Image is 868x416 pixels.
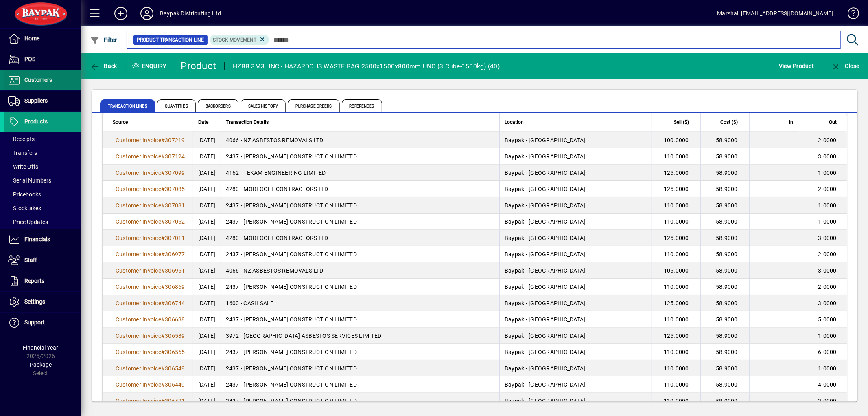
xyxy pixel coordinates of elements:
[161,381,165,388] span: #
[24,236,50,242] span: Financials
[157,99,196,112] span: Quantities
[116,202,161,209] span: Customer Invoice
[831,63,859,69] span: Close
[113,233,188,242] a: Customer Invoice#307011
[652,328,700,344] td: 125.0000
[113,118,128,127] span: Source
[221,279,499,295] td: 2437 - [PERSON_NAME] CONSTRUCTION LIMITED
[652,181,700,197] td: 125.0000
[818,218,837,225] span: 1.0000
[700,376,749,393] td: 58.9000
[652,344,700,360] td: 110.0000
[700,197,749,214] td: 58.9000
[505,381,586,388] span: Baypak - [GEOGRAPHIC_DATA]
[161,186,165,192] span: #
[4,174,81,187] a: Serial Numbers
[161,284,165,290] span: #
[505,349,586,355] span: Baypak - [GEOGRAPHIC_DATA]
[700,148,749,165] td: 58.9000
[4,29,81,49] a: Home
[113,136,188,145] a: Customer Invoice#307219
[652,311,700,328] td: 110.0000
[4,146,81,160] a: Transfers
[24,56,35,62] span: POS
[161,332,165,339] span: #
[652,360,700,376] td: 110.0000
[198,118,208,127] span: Date
[700,393,749,409] td: 58.9000
[160,7,221,20] div: Baypak Distributing Ltd
[193,165,221,181] td: [DATE]
[4,201,81,215] a: Stocktakes
[288,99,340,112] span: Purchase Orders
[829,59,861,73] button: Close
[23,344,59,351] span: Financial Year
[116,251,161,258] span: Customer Invoice
[4,215,81,229] a: Price Updates
[193,311,221,328] td: [DATE]
[700,279,749,295] td: 58.9000
[165,137,185,143] span: 307219
[116,153,161,160] span: Customer Invoice
[700,214,749,230] td: 58.9000
[818,202,837,209] span: 1.0000
[700,230,749,246] td: 58.9000
[700,262,749,279] td: 58.9000
[8,136,35,142] span: Receipts
[161,300,165,306] span: #
[700,328,749,344] td: 58.9000
[193,246,221,262] td: [DATE]
[126,59,175,73] div: Enquiry
[505,332,586,339] span: Baypak - [GEOGRAPHIC_DATA]
[652,279,700,295] td: 110.0000
[165,153,185,160] span: 307124
[505,251,586,258] span: Baypak - [GEOGRAPHIC_DATA]
[193,230,221,246] td: [DATE]
[779,59,814,73] span: View Product
[165,349,185,355] span: 306565
[193,360,221,376] td: [DATE]
[818,235,837,241] span: 3.0000
[113,282,188,291] a: Customer Invoice#306869
[652,197,700,214] td: 110.0000
[717,7,833,20] div: Marshall [EMAIL_ADDRESS][DOMAIN_NAME]
[116,218,161,225] span: Customer Invoice
[221,181,499,197] td: 4280 - MORECOFT CONTRACTORS LTD
[161,202,165,209] span: #
[113,185,188,194] a: Customer Invoice#307085
[193,279,221,295] td: [DATE]
[4,313,81,333] a: Support
[113,380,188,389] a: Customer Invoice#306449
[652,393,700,409] td: 110.0000
[113,118,188,127] div: Source
[221,311,499,328] td: 2437 - [PERSON_NAME] CONSTRUCTION LIMITED
[818,153,837,160] span: 3.0000
[116,398,161,404] span: Customer Invoice
[505,300,586,306] span: Baypak - [GEOGRAPHIC_DATA]
[113,299,188,308] a: Customer Invoice#306744
[24,277,44,284] span: Reports
[505,186,586,192] span: Baypak - [GEOGRAPHIC_DATA]
[161,169,165,176] span: #
[116,186,161,192] span: Customer Invoice
[213,37,257,43] span: Stock movement
[657,118,696,127] div: Sell ($)
[116,235,161,241] span: Customer Invoice
[8,205,41,211] span: Stocktakes
[4,49,81,70] a: POS
[505,169,586,176] span: Baypak - [GEOGRAPHIC_DATA]
[789,118,793,127] span: In
[116,381,161,388] span: Customer Invoice
[24,298,45,305] span: Settings
[193,262,221,279] td: [DATE]
[505,316,586,323] span: Baypak - [GEOGRAPHIC_DATA]
[193,132,221,148] td: [DATE]
[221,148,499,165] td: 2437 - [PERSON_NAME] CONSTRUCTION LIMITED
[165,169,185,176] span: 307099
[818,381,837,388] span: 4.0000
[116,300,161,306] span: Customer Invoice
[116,316,161,323] span: Customer Invoice
[137,36,204,44] span: Product Transaction Line
[4,229,81,250] a: Financials
[505,398,586,404] span: Baypak - [GEOGRAPHIC_DATA]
